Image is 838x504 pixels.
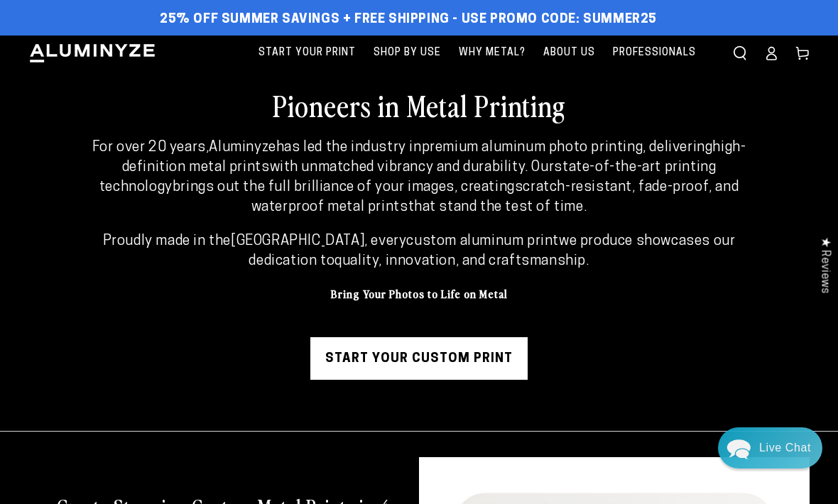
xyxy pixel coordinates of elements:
[231,234,364,248] strong: [GEOGRAPHIC_DATA]
[334,254,586,268] strong: quality, innovation, and craftsmanship
[87,138,751,217] p: For over 20 years, has led the industry in , delivering with unmatched vibrancy and durability. O...
[259,44,356,62] span: Start Your Print
[251,35,363,70] a: Start Your Print
[87,231,751,271] p: Proudly made in the , every we produce showcases our dedication to .
[310,337,528,380] a: Start Your Custom Print
[718,427,822,469] div: Chat widget toggle
[811,226,838,305] div: Click to open Judge.me floating reviews tab
[543,44,595,62] span: About Us
[331,285,508,301] strong: Bring Your Photos to Life on Metal
[160,12,657,28] span: 25% off Summer Savings + Free Shipping - Use Promo Code: SUMMER25
[724,38,756,69] summary: Search our site
[28,43,156,64] img: Aluminyze
[452,35,533,70] a: Why Metal?
[606,35,703,70] a: Professionals
[406,234,559,248] strong: custom aluminum print
[374,44,441,62] span: Shop By Use
[366,35,448,70] a: Shop By Use
[613,44,696,62] span: Professionals
[759,427,811,469] div: Contact Us Directly
[28,87,810,124] h2: Pioneers in Metal Printing
[422,141,643,155] strong: premium aluminum photo printing
[459,44,526,62] span: Why Metal?
[209,141,276,155] strong: Aluminyze
[536,35,602,70] a: About Us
